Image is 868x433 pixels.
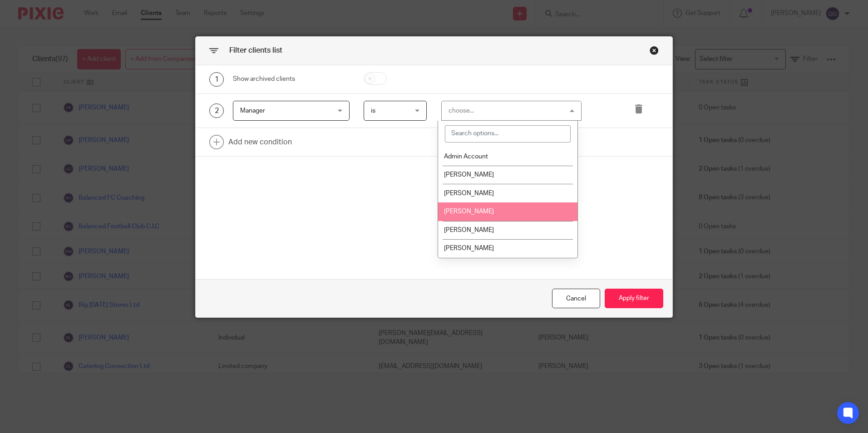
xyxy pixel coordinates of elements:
span: [PERSON_NAME] [444,190,494,197]
span: [PERSON_NAME] [444,172,494,178]
div: 2 [209,103,224,118]
div: 1 [209,72,224,87]
span: Admin Account [444,153,488,160]
span: [PERSON_NAME] [444,245,494,251]
div: Close this dialog window [650,46,659,55]
div: Show archived clients [233,74,350,84]
button: Apply filter [605,289,663,308]
span: Filter clients list [229,47,282,54]
div: Close this dialog window [552,289,600,308]
span: is [371,108,375,114]
span: Manager [240,108,265,114]
span: [PERSON_NAME] [444,227,494,233]
div: choose... [449,108,474,114]
span: [PERSON_NAME] [444,208,494,215]
input: Search options... [445,125,571,143]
